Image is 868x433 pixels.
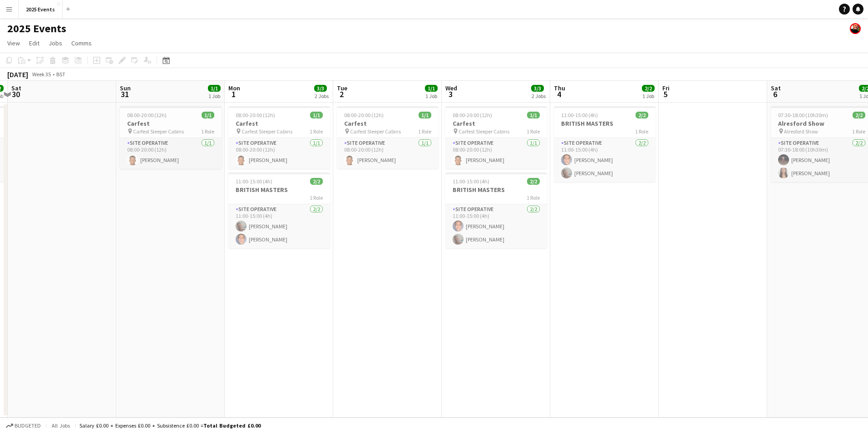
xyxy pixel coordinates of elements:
[5,421,42,431] button: Budgeted
[25,37,43,49] a: Edit
[29,39,39,47] span: Edit
[850,23,861,34] app-user-avatar: Josh Tutty
[71,39,92,47] span: Comms
[7,22,66,35] h1: 2025 Events
[7,70,28,79] div: [DATE]
[50,422,72,429] span: All jobs
[7,39,20,47] span: View
[79,422,261,429] div: Salary £0.00 + Expenses £0.00 + Subsistence £0.00 =
[68,37,95,49] a: Comms
[30,71,53,78] span: Week 35
[4,37,24,49] a: View
[49,39,62,47] span: Jobs
[15,423,41,429] span: Budgeted
[19,0,63,18] button: 2025 Events
[56,71,65,78] div: BST
[203,422,261,429] span: Total Budgeted £0.00
[45,37,66,49] a: Jobs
